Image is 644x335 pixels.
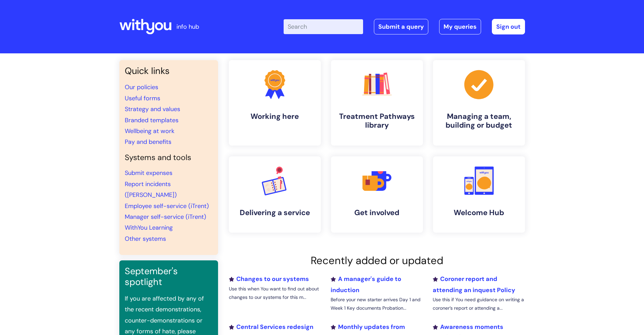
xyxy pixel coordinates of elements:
[125,127,174,135] a: Wellbeing at work
[125,83,158,91] a: Our policies
[331,275,401,294] a: A manager's guide to induction
[229,156,321,233] a: Delivering a service
[229,254,525,267] h2: Recently added or updated
[336,208,418,217] h4: Get involved
[331,60,423,146] a: Treatment Pathways library
[234,112,315,121] h4: Working here
[125,169,172,177] a: Submit expenses
[438,112,520,130] h4: Managing a team, building or budget
[374,19,428,34] a: Submit a query
[229,285,321,302] p: Use this when You want to find out about changes to our systems for this m...
[125,116,178,124] a: Branded templates
[125,266,213,288] h3: September's spotlight
[492,19,525,34] a: Sign out
[433,275,515,294] a: Coroner report and attending an inquest Policy
[439,19,481,34] a: My queries
[176,21,199,32] p: info hub
[125,202,209,210] a: Employee self-service (iTrent)
[125,66,213,76] h3: Quick links
[125,213,206,221] a: Manager self-service (iTrent)
[284,19,363,34] input: Search
[331,295,423,312] p: Before your new starter arrives Day 1 and Week 1 Key documents Probation...
[125,94,160,102] a: Useful forms
[125,153,213,162] h4: Systems and tools
[433,60,525,146] a: Managing a team, building or budget
[125,235,166,243] a: Other systems
[433,156,525,233] a: Welcome Hub
[438,208,520,217] h4: Welcome Hub
[229,275,309,283] a: Changes to our systems
[125,224,173,232] a: WithYou Learning
[336,112,418,130] h4: Treatment Pathways library
[229,60,321,146] a: Working here
[234,208,315,217] h4: Delivering a service
[125,138,171,146] a: Pay and benefits
[284,19,525,34] div: | -
[433,295,525,312] p: Use this if You need guidance on writing a coroner’s report or attending a...
[125,105,180,113] a: Strategy and values
[125,180,177,199] a: Report incidents ([PERSON_NAME])
[433,323,503,331] a: Awareness moments
[331,156,423,233] a: Get involved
